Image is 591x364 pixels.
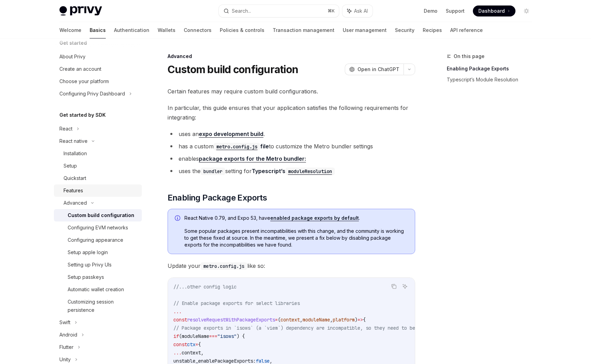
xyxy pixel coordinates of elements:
div: Setup apple login [68,248,108,257]
span: Update your like so: [168,261,415,271]
span: Enabling Package Exports [168,192,267,203]
a: Setup passkeys [54,271,142,283]
div: Choose your platform [59,77,109,86]
a: package exports for the Metro bundler: [199,155,306,162]
span: moduleName [303,317,330,323]
a: API reference [450,22,483,38]
a: Installation [54,147,142,160]
span: , [201,350,204,356]
button: Ask AI [342,5,373,17]
code: metro.config.js [201,262,247,270]
a: Connectors [184,22,212,38]
a: Setup [54,160,142,172]
span: const [173,317,187,323]
a: Configuring EVM networks [54,221,142,234]
div: Automatic wallet creation [68,285,124,294]
a: Custom build configuration [54,209,142,221]
a: Basics [90,22,106,38]
span: { [198,341,201,348]
span: Ask AI [354,8,368,14]
span: = [195,341,198,348]
code: bundler [201,168,225,175]
code: moduleResolution [285,168,335,175]
span: ( [179,333,182,339]
button: Search...⌘K [219,5,339,17]
span: = [275,317,278,323]
div: Advanced [64,199,87,207]
h1: Custom build configuration [168,63,298,76]
div: Advanced [168,53,415,60]
a: Authentication [114,22,149,38]
span: // Enable package exports for select libraries [173,300,300,306]
img: light logo [59,6,102,16]
span: moduleName [182,333,209,339]
div: Unity [59,355,71,364]
a: Typescript’s Module Resolution [447,74,537,85]
div: Create an account [59,65,101,73]
span: ... [173,350,182,356]
a: User management [343,22,387,38]
div: Swift [59,318,70,327]
span: unstable_enablePackageExports: [173,358,256,364]
a: Support [446,8,465,14]
span: In particular, this guide ensures that your application satisfies the following requirements for ... [168,103,415,122]
span: if [173,333,179,339]
span: const [173,341,187,348]
div: React [59,125,72,133]
span: platform [333,317,355,323]
span: ) { [237,333,245,339]
span: , [270,358,272,364]
span: //...other config logic [173,284,237,290]
span: context [281,317,300,323]
div: Configuring appearance [68,236,123,244]
a: About Privy [54,50,142,63]
a: Setting up Privy UIs [54,259,142,271]
span: { [363,317,366,323]
div: Flutter [59,343,73,351]
a: Create an account [54,63,142,75]
div: Android [59,331,77,339]
span: Open in ChatGPT [357,66,399,73]
div: Installation [64,149,87,158]
a: Enabling Package Exports [447,63,537,74]
div: Features [64,186,83,195]
a: Configuring appearance [54,234,142,246]
a: Demo [424,8,437,14]
div: React native [59,137,88,145]
div: Quickstart [64,174,86,182]
div: Setup [64,162,77,170]
span: ( [278,317,281,323]
li: enables [168,154,415,163]
a: metro.config.jsfile [214,143,269,150]
a: Recipes [423,22,442,38]
a: Setup apple login [54,246,142,259]
a: Dashboard [473,5,515,16]
div: Custom build configuration [68,211,134,219]
span: ⌘ K [328,8,335,14]
span: => [357,317,363,323]
div: About Privy [59,53,86,61]
a: Automatic wallet creation [54,283,142,296]
span: Some popular packages present incompatibilities with this change, and the community is working to... [184,228,408,248]
a: Security [395,22,414,38]
code: metro.config.js [214,143,260,150]
span: context [182,350,201,356]
button: Copy the contents from the code block [389,282,398,291]
button: Toggle dark mode [521,5,532,16]
a: enabled package exports by default [270,215,359,221]
span: ctx [187,341,195,348]
a: Features [54,184,142,197]
a: expo development build [199,130,263,138]
span: ... [173,308,182,315]
li: uses the setting for [168,166,415,176]
a: Choose your platform [54,75,142,88]
a: Customizing session persistence [54,296,142,316]
span: On this page [454,52,485,60]
span: // Package exports in `isows` (a `viem`) dependency are incompatible, so they need to be disabled [173,325,440,331]
span: React Native 0.79, and Expo 53, have . [184,215,408,221]
a: Typescript’smoduleResolution [252,168,335,174]
a: Policies & controls [220,22,264,38]
span: , [300,317,303,323]
span: ) [355,317,357,323]
a: Welcome [59,22,81,38]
